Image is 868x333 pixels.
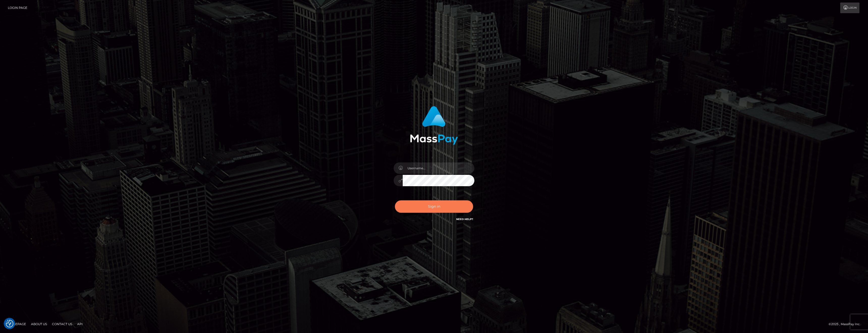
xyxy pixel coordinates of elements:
a: Login Page [8,3,27,13]
button: Sign in [395,200,473,213]
button: Consent Preferences [6,320,13,327]
img: Revisit consent button [6,320,13,327]
a: Need Help? [456,218,473,221]
a: About Us [29,320,49,328]
input: Username... [403,162,474,174]
a: Homepage [6,320,28,328]
img: MassPay Login [410,106,458,145]
a: Login [840,3,859,13]
a: Contact Us [50,320,74,328]
a: API [75,320,85,328]
div: © 2025 , MassPay Inc. [829,321,864,327]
